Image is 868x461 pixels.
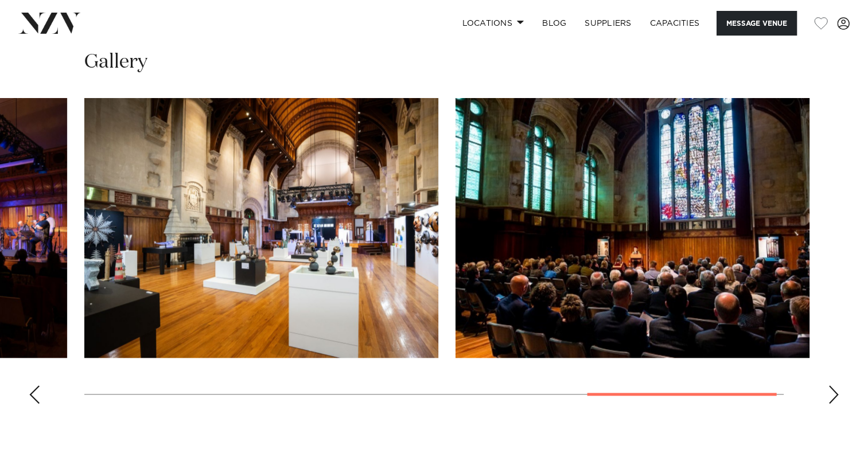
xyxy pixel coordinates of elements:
[18,13,81,33] img: nzv-logo.png
[456,98,809,358] swiper-slide: 7 / 7
[84,49,147,75] h2: Gallery
[641,11,709,36] a: Capacities
[453,11,533,36] a: Locations
[575,11,640,36] a: SUPPLIERS
[533,11,575,36] a: BLOG
[717,11,797,36] button: Message Venue
[84,98,438,358] swiper-slide: 6 / 7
